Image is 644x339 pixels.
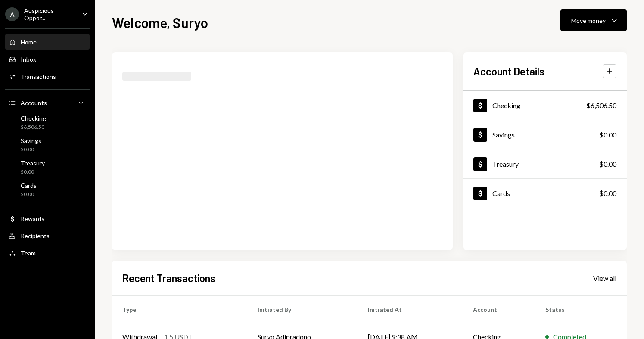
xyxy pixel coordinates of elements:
div: $0.00 [21,168,45,176]
h1: Welcome, Suryo [112,14,208,31]
th: Account [463,295,535,323]
a: Transactions [5,68,90,84]
div: Checking [21,115,46,122]
div: Checking [492,101,520,109]
div: $0.00 [21,146,41,153]
a: Treasury$0.00 [463,149,627,178]
div: Auspicious Oppor... [24,7,75,22]
div: Savings [21,137,41,144]
div: Cards [492,189,510,197]
div: $0.00 [599,130,616,140]
div: Recipients [21,232,50,239]
a: View all [593,273,616,283]
div: $6,506.50 [586,100,616,111]
div: Home [21,38,37,46]
div: Treasury [21,159,45,167]
h2: Recent Transactions [122,271,215,285]
a: Accounts [5,95,90,110]
div: $6,506.50 [21,124,46,131]
div: Cards [21,182,37,189]
div: $0.00 [599,188,616,199]
div: Transactions [21,73,56,80]
th: Type [112,295,247,323]
a: Treasury$0.00 [5,157,90,177]
a: Checking$6,506.50 [463,91,627,120]
th: Initiated At [358,295,463,323]
button: Move money [560,9,627,31]
a: Home [5,34,90,50]
div: Team [21,249,36,257]
div: Move money [571,16,606,25]
a: Cards$0.00 [5,179,90,200]
a: Savings$0.00 [463,120,627,149]
a: Team [5,245,90,261]
div: Treasury [492,160,519,168]
a: Savings$0.00 [5,134,90,155]
th: Initiated By [247,295,358,323]
div: A [5,7,19,21]
div: $0.00 [21,191,37,198]
a: Cards$0.00 [463,179,627,208]
th: Status [535,295,627,323]
a: Checking$6,506.50 [5,112,90,133]
div: Savings [492,131,515,139]
div: Inbox [21,56,36,63]
a: Rewards [5,211,90,226]
div: $0.00 [599,159,616,169]
div: Accounts [21,99,47,106]
a: Recipients [5,228,90,243]
div: View all [593,274,616,283]
div: Rewards [21,215,44,222]
a: Inbox [5,51,90,67]
h2: Account Details [473,64,544,78]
